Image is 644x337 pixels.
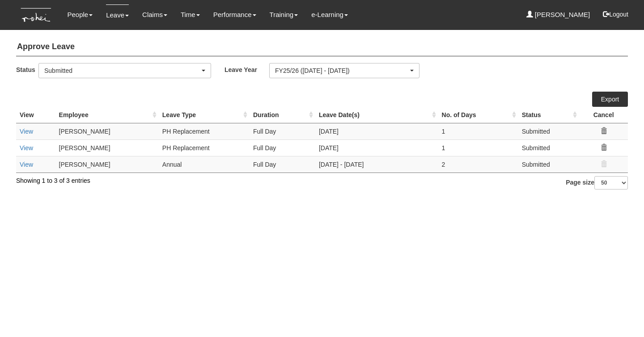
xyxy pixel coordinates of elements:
th: No. of Days : activate to sort column ascending [438,107,518,123]
button: FY25/26 ([DATE] - [DATE]) [269,63,419,78]
label: Status [16,63,38,76]
td: 1 [438,123,518,139]
td: 1 [438,139,518,156]
td: [DATE] [315,123,438,139]
th: Cancel [579,107,628,123]
div: FY25/26 ([DATE] - [DATE]) [275,66,408,75]
a: Time [181,4,200,25]
h4: Approve Leave [16,38,628,56]
label: Page size [566,176,628,190]
td: Full Day [250,156,315,173]
button: Submitted [38,63,211,78]
a: Export [592,92,628,107]
a: e-Learning [311,4,348,25]
td: [PERSON_NAME] [55,139,159,156]
th: Leave Type : activate to sort column ascending [159,107,250,123]
label: Leave Year [225,63,269,76]
th: Duration : activate to sort column ascending [250,107,315,123]
td: PH Replacement [159,123,250,139]
a: View [20,144,33,152]
a: Claims [142,4,167,25]
td: Full Day [250,123,315,139]
a: [PERSON_NAME] [526,4,590,25]
a: People [67,4,93,25]
td: [DATE] [315,139,438,156]
td: Full Day [250,139,315,156]
a: Leave [106,4,129,25]
a: Training [270,4,298,25]
td: 2 [438,156,518,173]
a: View [20,128,33,135]
td: PH Replacement [159,139,250,156]
th: View [16,107,55,123]
td: [PERSON_NAME] [55,123,159,139]
th: Employee : activate to sort column ascending [55,107,159,123]
a: View [20,161,33,168]
td: [DATE] - [DATE] [315,156,438,173]
th: Leave Date(s) : activate to sort column ascending [315,107,438,123]
div: Submitted [44,66,200,75]
select: Page size [594,176,628,190]
button: Logout [597,4,635,25]
td: Annual [159,156,250,173]
td: Submitted [518,156,580,173]
a: Performance [213,4,256,25]
td: [PERSON_NAME] [55,156,159,173]
td: Submitted [518,123,580,139]
th: Status : activate to sort column ascending [518,107,580,123]
td: Submitted [518,139,580,156]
